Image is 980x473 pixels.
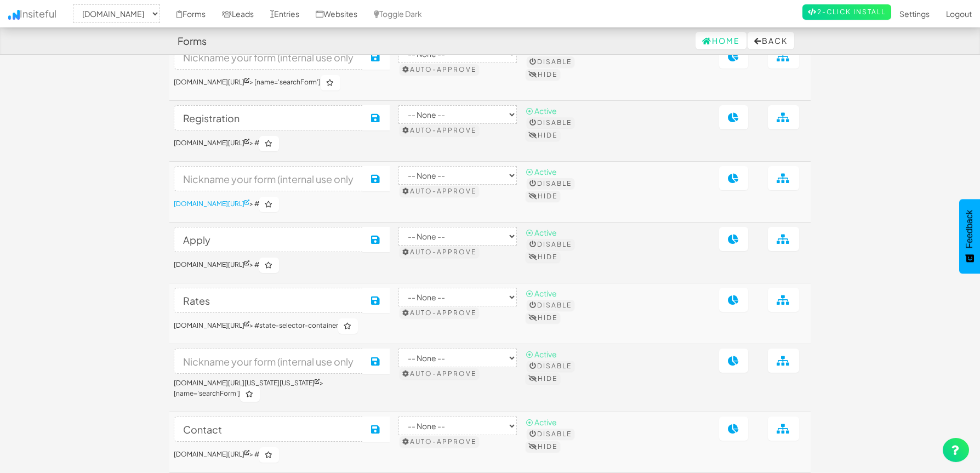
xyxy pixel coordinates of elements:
[400,64,479,75] button: Auto-approve
[174,197,390,212] h6: > #
[526,312,560,323] button: Hide
[8,10,20,20] img: icon.png
[400,125,479,136] button: Auto-approve
[178,36,207,47] h4: Forms
[174,139,249,147] a: [DOMAIN_NAME][URL]
[526,288,557,298] span: ⦿ Active
[174,349,363,374] input: Nickname your form (internal use only)
[526,191,560,202] button: Hide
[527,300,574,311] button: Disable
[526,441,560,452] button: Hide
[527,56,574,67] button: Disable
[527,117,574,128] button: Disable
[174,136,390,151] h6: > #
[174,75,390,90] h6: > [name='searchForm']
[526,252,560,263] button: Hide
[174,200,249,208] a: [DOMAIN_NAME][URL]
[696,32,747,49] a: Home
[527,239,574,250] button: Disable
[802,4,891,20] a: 2-Click Install
[174,105,363,130] input: Nickname your form (internal use only)
[400,436,479,447] button: Auto-approve
[174,318,390,334] h6: > #state-selector-container
[174,321,249,329] a: [DOMAIN_NAME][URL]
[174,379,390,402] h6: > [name='searchForm']
[748,32,794,49] button: Back
[526,227,557,237] span: ⦿ Active
[527,429,574,440] button: Disable
[527,361,574,372] button: Disable
[174,44,363,70] input: Nickname your form (internal use only)
[400,186,479,197] button: Auto-approve
[526,130,560,141] button: Hide
[174,447,390,463] h6: > #
[174,260,249,269] a: [DOMAIN_NAME][URL]
[400,307,479,318] button: Auto-approve
[174,417,363,442] input: Nickname your form (internal use only)
[526,167,557,176] span: ⦿ Active
[400,247,479,258] button: Auto-approve
[526,349,557,359] span: ⦿ Active
[526,106,557,116] span: ⦿ Active
[400,368,479,379] button: Auto-approve
[174,258,390,273] h6: > #
[174,166,363,191] input: Nickname your form (internal use only)
[526,373,560,384] button: Hide
[526,417,557,427] span: ⦿ Active
[174,450,249,458] a: [DOMAIN_NAME][URL]
[174,227,363,252] input: Nickname your form (internal use only)
[174,379,320,387] a: [DOMAIN_NAME][URL][US_STATE][US_STATE]
[174,288,363,313] input: Nickname your form (internal use only)
[526,69,560,80] button: Hide
[965,210,975,248] span: Feedback
[174,78,249,86] a: [DOMAIN_NAME][URL]
[527,178,574,189] button: Disable
[959,199,980,273] button: Feedback - Show survey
